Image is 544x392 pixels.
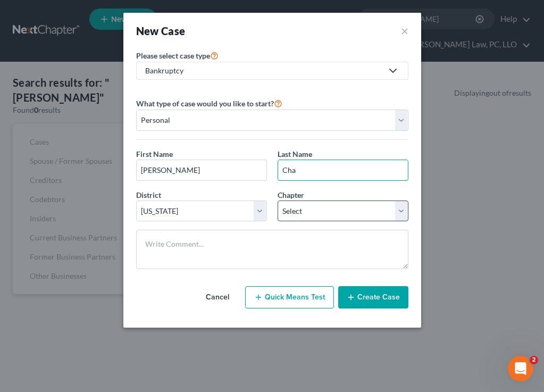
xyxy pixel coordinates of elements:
[278,190,304,199] span: Chapter
[136,24,186,37] strong: New Case
[338,286,408,308] button: Create Case
[245,286,334,308] button: Quick Means Test
[401,23,408,38] button: ×
[278,149,312,159] span: Last Name
[530,356,538,364] span: 2
[278,160,408,180] input: Enter Last Name
[194,287,241,308] button: Cancel
[136,97,282,110] label: What type of case would you like to start?
[137,160,266,180] input: Enter First Name
[136,149,173,159] span: First Name
[136,190,161,199] span: District
[145,65,382,76] div: Bankruptcy
[508,356,533,381] iframe: Intercom live chat
[136,51,210,60] span: Please select case type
